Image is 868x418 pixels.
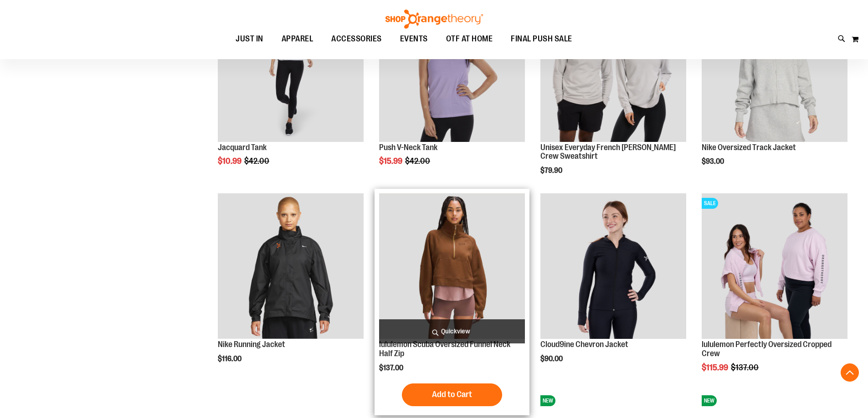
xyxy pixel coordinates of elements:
[536,189,691,386] div: product
[432,389,472,399] span: Add to Cart
[375,189,529,415] div: product
[384,10,484,29] img: Shop Orangetheory
[218,340,285,349] a: Nike Running Jacket
[213,189,368,386] div: product
[540,166,564,175] span: $79.90
[540,193,686,339] img: Cloud9ine Chevron Jacket
[540,193,686,340] a: Cloud9ine Chevron Jacket
[702,193,847,339] img: lululemon Perfectly Oversized Cropped Crew
[379,364,405,372] span: $137.00
[702,395,717,406] span: NEW
[446,29,493,49] span: OTF AT HOME
[244,156,271,166] span: $42.00
[391,29,437,50] a: EVENTS
[702,193,847,340] a: lululemon Perfectly Oversized Cropped CrewSALE
[540,355,564,363] span: $90.00
[322,29,391,50] a: ACCESSORIES
[402,383,502,406] button: Add to Cart
[236,29,263,49] span: JUST IN
[218,355,243,363] span: $116.00
[702,157,725,166] span: $93.00
[405,156,431,166] span: $42.00
[702,198,718,209] span: SALE
[379,193,525,339] img: lululemon Scuba Oversized Funnel Neck Half Zip
[379,193,525,340] a: lululemon Scuba Oversized Funnel Neck Half Zip
[702,340,832,358] a: lululemon Perfectly Oversized Cropped Crew
[218,193,364,339] img: Nike Running Jacket
[379,143,437,152] a: Push V-Neck Tank
[272,29,323,49] a: APPAREL
[437,29,502,50] a: OTF AT HOME
[331,29,382,49] span: ACCESSORIES
[218,143,267,152] a: Jacquard Tank
[226,29,272,50] a: JUST IN
[731,363,760,372] span: $137.00
[218,193,364,340] a: Nike Running Jacket
[218,156,243,166] span: $10.99
[540,395,555,406] span: NEW
[511,29,572,49] span: FINAL PUSH SALE
[540,143,676,161] a: Unisex Everyday French [PERSON_NAME] Crew Sweatshirt
[282,29,313,49] span: APPAREL
[379,156,404,166] span: $15.99
[379,319,525,343] a: Quickview
[702,363,729,372] span: $115.99
[841,363,859,382] button: Back To Top
[502,29,581,50] a: FINAL PUSH SALE
[400,29,428,49] span: EVENTS
[540,340,628,349] a: Cloud9ine Chevron Jacket
[697,189,852,395] div: product
[379,340,510,358] a: lululemon Scuba Oversized Funnel Neck Half Zip
[702,143,796,152] a: Nike Oversized Track Jacket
